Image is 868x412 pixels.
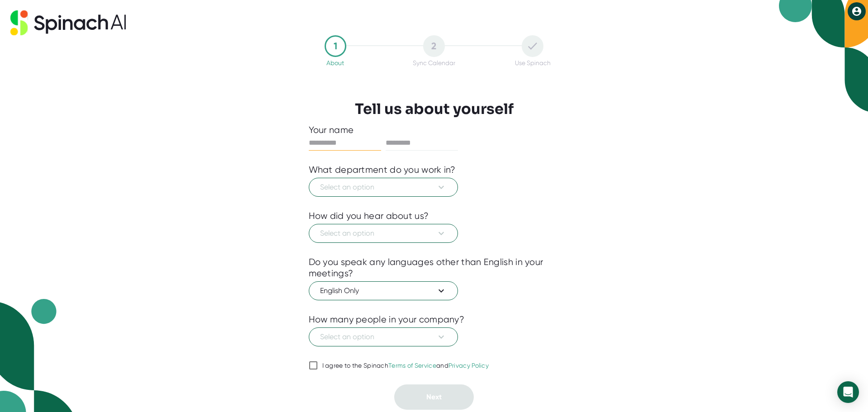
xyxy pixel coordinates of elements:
div: Open Intercom Messenger [837,381,859,403]
span: Select an option [320,228,447,239]
button: Select an option [309,178,458,197]
div: How many people in your company? [309,314,465,325]
span: Select an option [320,331,447,342]
div: How did you hear about us? [309,210,429,222]
h3: Tell us about yourself [355,100,514,118]
button: Select an option [309,224,458,243]
div: 1 [325,35,346,57]
div: What department do you work in? [309,164,456,175]
span: Select an option [320,182,447,193]
div: Do you speak any languages other than English in your meetings? [309,256,560,279]
button: English Only [309,281,458,300]
div: I agree to the Spinach and [322,362,489,370]
button: Select an option [309,327,458,346]
div: Sync Calendar [413,59,455,66]
a: Privacy Policy [448,362,489,369]
div: About [326,59,344,66]
span: English Only [320,285,447,296]
div: 2 [423,35,445,57]
button: Next [394,384,474,410]
a: Terms of Service [388,362,436,369]
div: Your name [309,124,560,136]
div: Use Spinach [515,59,551,66]
span: Next [426,393,442,401]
